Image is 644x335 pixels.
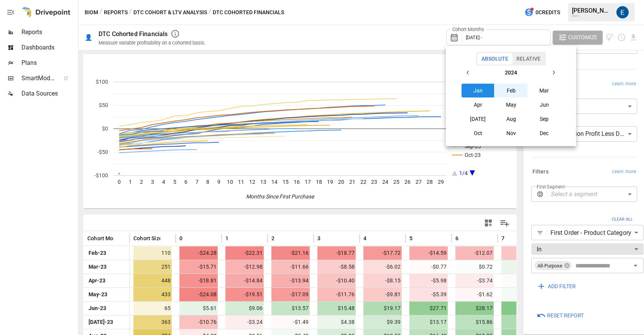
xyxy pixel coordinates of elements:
button: Aug [495,112,527,126]
button: Nov [495,126,527,140]
button: May [495,98,527,112]
button: Jun [528,98,561,112]
button: [DATE] [462,112,495,126]
button: Oct [462,126,495,140]
button: Dec [528,126,561,140]
button: Apr [462,98,495,112]
button: Mar [528,84,561,97]
button: Feb [495,84,527,97]
button: Sep [528,112,561,126]
button: Relative [512,53,545,64]
button: 2024 [475,66,547,79]
button: Jan [462,84,495,97]
button: Absolute [477,53,513,64]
